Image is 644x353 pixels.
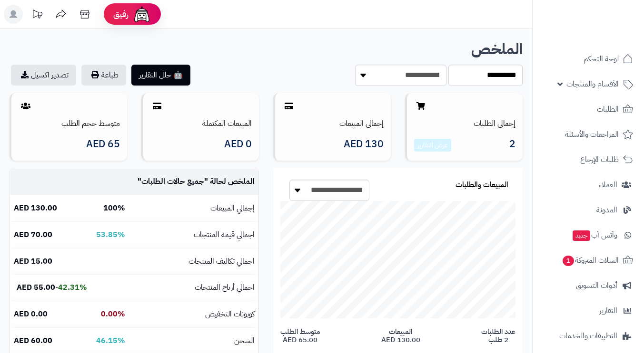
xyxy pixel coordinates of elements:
td: كوبونات التخفيض [129,301,258,327]
td: اجمالي أرباح المنتجات [129,275,258,301]
span: جميع حالات الطلبات [141,176,204,187]
img: logo-2.png [579,27,635,47]
span: جديد [573,230,590,241]
button: طباعة [81,65,126,86]
b: 70.00 AED [14,229,52,240]
span: المراجعات والأسئلة [565,128,619,141]
a: تصدير اكسيل [11,65,76,86]
a: عرض التقارير [417,140,448,150]
span: 2 [509,139,515,152]
span: 0 AED [224,139,252,150]
b: 100% [103,202,125,214]
b: الملخص [471,38,523,60]
span: العملاء [599,178,617,191]
span: طلبات الإرجاع [580,153,619,166]
span: أدوات التسويق [576,279,617,292]
td: إجمالي المبيعات [129,195,258,221]
a: التطبيقات والخدمات [538,324,638,347]
span: التقارير [599,304,617,317]
span: لوحة التحكم [584,52,619,66]
b: 46.15% [96,335,125,346]
td: اجمالي قيمة المنتجات [129,222,258,248]
td: الملخص لحالة " " [129,169,258,195]
a: أدوات التسويق [538,274,638,297]
a: تحديثات المنصة [25,5,49,26]
img: ai-face.png [132,5,151,24]
span: المبيعات 130.00 AED [381,328,420,343]
a: لوحة التحكم [538,48,638,70]
b: 55.00 AED [17,282,55,293]
button: 🤖 حلل التقارير [131,65,190,86]
h3: المبيعات والطلبات [456,181,508,190]
a: التقارير [538,299,638,322]
span: المدونة [596,203,617,217]
span: السلات المتروكة [562,254,619,267]
a: العملاء [538,173,638,196]
a: الطلبات [538,98,638,121]
a: السلات المتروكة1 [538,249,638,272]
a: المدونة [538,199,638,221]
span: التطبيقات والخدمات [559,329,617,343]
a: إجمالي المبيعات [339,118,384,129]
a: متوسط حجم الطلب [61,118,120,129]
a: وآتس آبجديد [538,224,638,247]
span: الأقسام والمنتجات [566,77,619,91]
span: الطلبات [597,103,619,116]
b: 53.85% [96,229,125,240]
span: رفيق [113,9,129,20]
span: 130 AED [344,139,384,150]
a: إجمالي الطلبات [474,118,515,129]
a: طلبات الإرجاع [538,148,638,171]
span: عدد الطلبات 2 طلب [481,328,515,343]
span: 1 [563,256,574,266]
b: 42.31% [58,282,87,293]
b: 60.00 AED [14,335,52,346]
b: 0.00 AED [14,308,48,320]
span: وآتس آب [572,229,617,242]
td: اجمالي تكاليف المنتجات [129,248,258,275]
a: المراجعات والأسئلة [538,123,638,146]
span: متوسط الطلب 65.00 AED [280,328,320,343]
td: - [10,275,91,301]
b: 15.00 AED [14,256,52,267]
b: 130.00 AED [14,202,57,214]
b: 0.00% [101,308,125,320]
span: 65 AED [86,139,120,150]
a: المبيعات المكتملة [202,118,252,129]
